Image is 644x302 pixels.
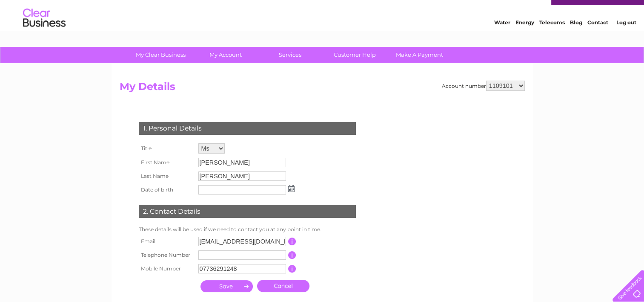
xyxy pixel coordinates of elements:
div: 2. Contact Details [139,205,356,218]
a: Make A Payment [384,47,455,63]
a: Log out [616,36,636,43]
div: 1. Personal Details [139,122,356,135]
a: My Account [190,47,260,63]
th: Date of birth [137,183,196,197]
a: My Clear Business [126,47,196,63]
a: Water [494,36,510,43]
input: Submit [200,280,253,292]
td: These details will be used if we need to contact you at any point in time. [137,224,358,235]
input: Information [288,251,296,259]
div: Account number [442,81,525,91]
th: Email [137,235,196,248]
th: First Name [137,156,196,169]
a: Cancel [257,280,309,292]
th: Last Name [137,169,196,183]
a: Telecoms [539,36,565,43]
input: Information [288,265,296,273]
a: Energy [515,36,534,43]
th: Title [137,141,196,156]
a: Customer Help [320,47,390,63]
a: Blog [570,36,582,43]
th: Mobile Number [137,262,196,276]
input: Information [288,238,296,245]
a: Services [255,47,325,63]
img: ... [288,185,295,192]
img: logo.png [23,22,66,48]
h2: My Details [120,81,525,97]
a: Contact [587,36,608,43]
th: Telephone Number [137,248,196,262]
a: 0333 014 3131 [484,4,542,15]
div: Clear Business is a trading name of Verastar Limited (registered in [GEOGRAPHIC_DATA] No. 3667643... [121,5,524,41]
